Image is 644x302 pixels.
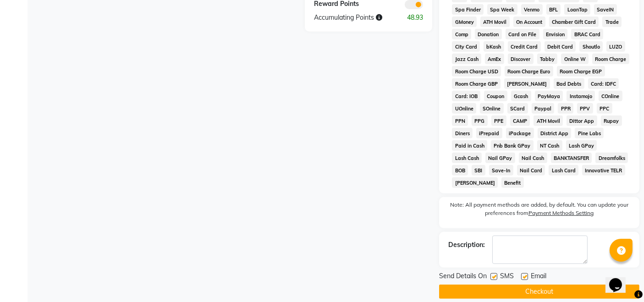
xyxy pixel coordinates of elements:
span: CAMP [510,115,530,126]
span: COnline [599,91,622,101]
span: BRAC Card [571,29,603,39]
span: [PERSON_NAME] [504,78,550,89]
div: Accumulating Points [307,13,399,22]
span: Card: IDFC [588,78,619,89]
span: PPR [558,103,573,114]
span: Gcash [511,91,531,101]
span: Lash Cash [452,153,482,163]
span: Room Charge GBP [452,78,501,89]
span: Discover [508,54,534,64]
span: Rupay [601,115,622,126]
span: Bad Debts [554,78,584,89]
div: Description: [448,240,485,250]
span: PPC [597,103,612,114]
span: Spa Week [487,4,517,15]
span: Envision [543,29,568,39]
span: BFL [546,4,561,15]
span: Comp [452,29,471,39]
span: PPN [452,115,468,126]
span: SBI [472,165,485,176]
span: iPackage [506,128,534,138]
span: Credit Card [508,41,541,52]
span: Coupon [484,91,507,101]
span: Tabby [537,54,558,64]
span: Save-In [489,165,513,176]
span: Room Charge USD [452,66,501,77]
span: City Card [452,41,480,52]
span: Room Charge [592,54,629,64]
span: PPV [577,103,593,114]
span: Donation [475,29,502,39]
span: SMS [500,271,514,283]
span: NT Cash [537,140,562,151]
span: Pnb Bank GPay [491,140,534,151]
label: Payment Methods Setting [528,209,594,217]
span: Email [531,271,546,283]
span: Chamber Gift Card [549,16,599,27]
span: iPrepaid [476,128,502,138]
span: Card: IOB [452,91,480,101]
span: ATH Movil [480,16,510,27]
span: Lash Card [549,165,578,176]
span: Room Charge EGP [557,66,605,77]
iframe: chat widget [605,265,635,293]
span: Shoutlo [579,41,603,52]
span: BANKTANSFER [551,153,592,163]
span: Venmo [521,4,543,15]
span: SaveIN [594,4,617,15]
div: 48.93 [399,13,430,22]
span: Dreamfolks [595,153,628,163]
span: [PERSON_NAME] [452,177,498,188]
span: UOnline [452,103,476,114]
span: Benefit [501,177,524,188]
span: Debit Card [545,41,576,52]
span: bKash [484,41,504,52]
span: Send Details On [439,271,487,283]
span: Paid in Cash [452,140,487,151]
span: PayMaya [535,91,563,101]
span: Lash GPay [566,140,597,151]
span: Paypal [532,103,555,114]
span: LUZO [606,41,625,52]
span: Pine Labs [575,128,604,138]
span: Nail Card [517,165,545,176]
span: Spa Finder [452,4,484,15]
span: BOB [452,165,468,176]
span: Nail GPay [485,153,515,163]
span: PPE [491,115,506,126]
span: AmEx [485,54,504,64]
span: District App [538,128,572,138]
span: Nail Cash [519,153,547,163]
span: Dittor App [567,115,597,126]
button: Checkout [439,285,639,299]
span: SCard [507,103,528,114]
span: Trade [602,16,622,27]
span: LoanTap [564,4,590,15]
span: Innovative TELR [582,165,625,176]
span: Diners [452,128,473,138]
span: PPG [472,115,488,126]
span: Room Charge Euro [505,66,553,77]
label: Note: All payment methods are added, by default. You can update your preferences from [448,201,630,221]
span: On Account [513,16,545,27]
span: Card on File [506,29,539,39]
span: Jazz Cash [452,54,481,64]
span: Online W [561,54,589,64]
span: GMoney [452,16,477,27]
span: ATH Movil [534,115,563,126]
span: SOnline [480,103,504,114]
span: Instamojo [567,91,595,101]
